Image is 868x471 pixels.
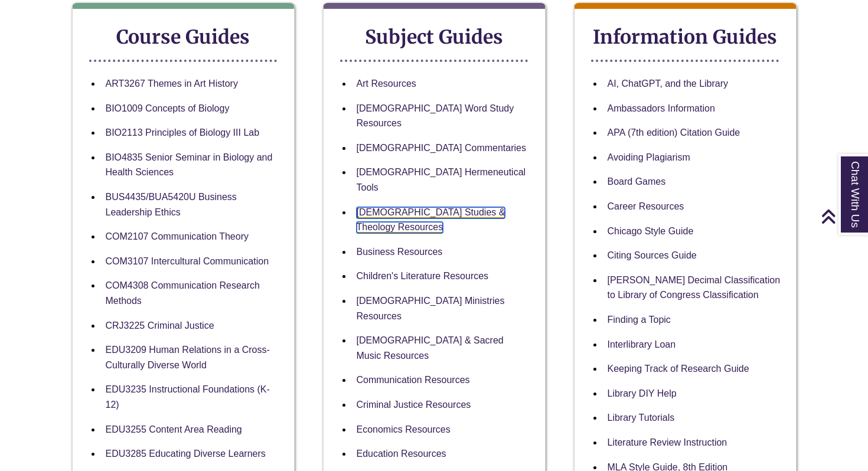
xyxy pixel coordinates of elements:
[357,335,504,361] a: [DEMOGRAPHIC_DATA] & Sacred Music Resources
[365,25,503,49] strong: Subject Guides
[357,400,471,410] a: Criminal Justice Resources
[608,413,675,423] a: Library Tutorials
[593,25,777,49] strong: Information Guides
[608,339,676,349] a: Interlibrary Loan
[106,256,269,266] a: COM3107 Intercultural Communication
[106,280,260,306] a: COM4308 Communication Research Methods
[357,247,443,257] a: Business Resources
[821,208,865,224] a: Back to Top
[608,127,740,138] a: APA (7th edition) Citation Guide
[357,296,505,321] a: [DEMOGRAPHIC_DATA] Ministries Resources
[608,226,694,236] a: Chicago Style Guide
[106,384,270,410] a: EDU3235 Instructional Foundations (K-12)
[608,78,729,89] a: AI, ChatGPT, and the Library
[357,375,470,385] a: Communication Resources
[357,449,446,459] a: Education Resources
[106,78,238,89] a: ART3267 Themes in Art History
[608,176,666,187] a: Board Games
[106,449,266,459] a: EDU3285 Educating Diverse Learners
[357,167,526,192] a: [DEMOGRAPHIC_DATA] Hermeneutical Tools
[608,437,727,447] a: Literature Review Instruction
[608,103,715,113] a: Ambassadors Information
[106,127,260,138] a: BIO2113 Principles of Biology III Lab
[357,78,416,89] a: Art Resources
[608,152,690,162] a: Avoiding Plagiarism
[106,320,214,331] a: CRJ3225 Criminal Justice
[106,345,270,370] a: EDU3209 Human Relations in a Cross-Culturally Diverse World
[608,388,677,398] a: Library DIY Help
[106,103,230,113] a: BIO1009 Concepts of Biology
[608,364,749,374] a: Keeping Track of Research Guide
[608,250,697,260] a: Citing Sources Guide
[106,231,249,241] a: COM2107 Communication Theory
[106,424,242,434] a: EDU3255 Content Area Reading
[608,201,684,211] a: Career Resources
[357,271,489,281] a: Children's Literature Resources
[357,424,451,434] a: Economics Resources
[608,275,781,300] a: [PERSON_NAME] Decimal Classification to Library of Congress Classification
[106,152,273,178] a: BIO4835 Senior Seminar in Biology and Health Sciences
[357,207,505,234] a: [DEMOGRAPHIC_DATA] Studies & Theology Resources
[116,25,250,49] strong: Course Guides
[357,143,526,153] a: [DEMOGRAPHIC_DATA] Commentaries
[357,103,514,129] a: [DEMOGRAPHIC_DATA] Word Study Resources
[608,315,671,325] a: Finding a Topic
[106,192,237,217] a: BUS4435/BUA5420U Business Leadership Ethics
